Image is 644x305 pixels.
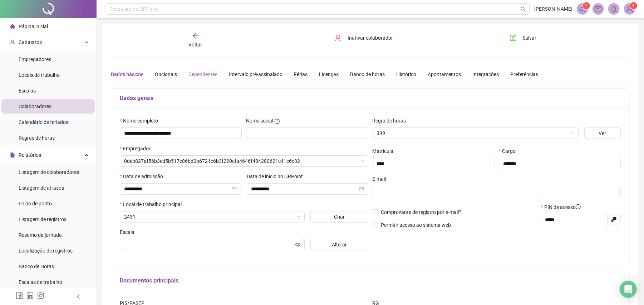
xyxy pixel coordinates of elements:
label: E-mail [373,175,391,183]
span: bell [611,6,617,12]
span: Nome social [246,117,273,125]
div: Dependentes [188,70,217,78]
span: 1 [633,3,635,8]
div: Opcionais [155,70,177,78]
span: Ver [599,129,606,137]
sup: 1 [583,2,590,9]
button: Ver [584,127,621,139]
button: Salvar [504,32,542,44]
span: Criar [334,213,345,221]
span: eye [295,242,300,247]
span: info-circle [275,119,280,124]
div: Férias [294,70,308,78]
span: Escalas de trabalho [19,279,62,285]
span: Comprovante de registro por e-mail? [381,209,462,215]
span: user-delete [335,34,342,41]
span: Cadastros [19,39,42,45]
span: left [76,294,81,299]
span: Calendário de feriados [19,119,68,125]
span: file [10,152,15,157]
span: arrow-left [192,32,199,39]
h5: Dados gerais [120,94,621,102]
sup: Atualize o seu contato no menu Meus Dados [630,2,637,9]
span: [PERSON_NAME] [534,5,572,13]
span: Escalas [19,88,36,94]
span: PIN de acesso [544,203,581,211]
span: instagram [37,292,44,299]
label: Escala [120,228,139,236]
div: Open Intercom Messenger [620,281,637,298]
span: user-add [10,40,15,45]
img: 68789 [624,4,635,14]
span: Listagem de registros [19,216,67,222]
div: Banco de horas [350,70,385,78]
h5: Documentos principais [120,276,621,285]
label: Regra de horas [373,117,411,125]
div: Preferências [510,70,538,78]
span: info-circle [576,204,581,209]
span: Regras de horas [19,135,55,141]
label: Local de trabalho principal [120,200,186,208]
span: search [521,6,526,12]
span: notification [579,6,586,12]
button: Inativar colaborador [329,32,398,44]
div: Dados básicos [111,70,143,78]
label: Nome completo [120,117,163,125]
label: Cargo [499,147,520,155]
span: Localização de registros [19,248,73,254]
label: Matrícula [373,147,398,155]
div: Integrações [472,70,499,78]
span: save [510,34,517,41]
span: Voltar [189,42,202,47]
span: Inativar colaborador [348,34,393,42]
span: Permitir acesso ao sistema web [381,222,451,228]
span: Banco de Horas [19,264,54,269]
div: Apontamentos [428,70,461,78]
span: linkedin [26,292,34,299]
span: Salvar [522,34,536,42]
div: Licenças [319,70,339,78]
span: Empregadores [19,56,51,62]
span: Folha de ponto [19,201,52,206]
span: 0deb827af56b3ed5b517c86bd0b6721c6b3f220cfa4646f484280621c41c6c32 [124,156,364,166]
span: Locais de trabalho [19,72,60,78]
span: Colaboradores [19,104,51,109]
span: Listagem de colaboradores [19,169,79,175]
span: Alterar [332,241,347,249]
label: Empregador [120,145,155,152]
span: 1 [585,3,588,8]
span: 399 [377,128,574,139]
div: Intervalo pré-assinalado [229,70,282,78]
div: Histórico [396,70,416,78]
span: Relatórios [19,152,41,158]
span: mail [595,6,601,12]
span: Página inicial [19,24,48,29]
label: Data de admissão [120,172,168,180]
button: Criar [310,211,368,222]
label: Data de início no QRPoint [247,172,308,180]
span: 2431 [124,211,300,222]
span: Listagem de atrasos [19,185,64,191]
span: facebook [16,292,23,299]
span: home [10,24,15,29]
button: Alterar [310,239,368,250]
span: Resumo da jornada [19,232,62,238]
